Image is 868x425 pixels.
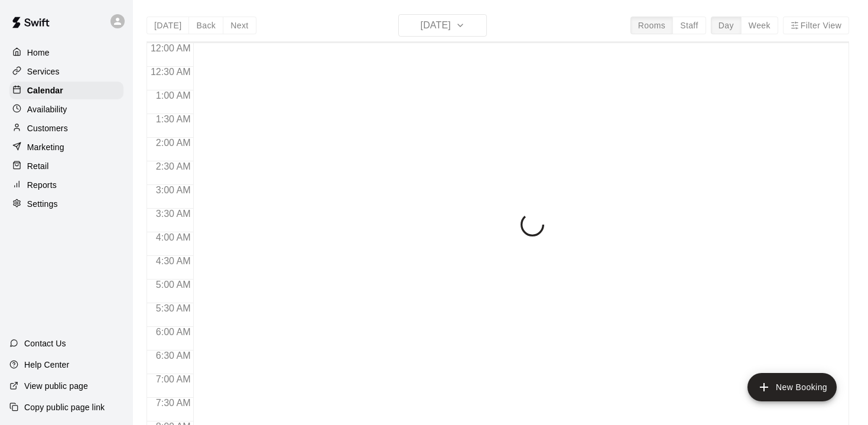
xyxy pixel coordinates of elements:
span: 7:00 AM [153,374,194,384]
span: 1:00 AM [153,90,194,100]
span: 2:30 AM [153,161,194,171]
a: Reports [9,176,123,194]
p: Availability [27,103,67,115]
span: 3:30 AM [153,209,194,219]
p: Services [27,66,60,77]
p: Marketing [27,141,64,153]
p: Home [27,47,50,59]
a: Calendar [9,82,123,99]
span: 1:30 AM [153,114,194,124]
a: Marketing [9,138,123,156]
span: 4:00 AM [153,232,194,242]
span: 7:30 AM [153,398,194,408]
button: add [747,373,837,401]
a: Customers [9,119,123,137]
span: 6:30 AM [153,351,194,361]
span: 6:00 AM [153,327,194,337]
span: 3:00 AM [153,185,194,195]
p: Contact Us [24,338,66,349]
span: 2:00 AM [153,138,194,148]
a: Availability [9,100,123,118]
p: Retail [27,160,49,172]
p: View public page [24,380,88,392]
span: 4:30 AM [153,256,194,266]
a: Retail [9,157,123,175]
a: Settings [9,195,123,213]
span: 5:00 AM [153,280,194,290]
p: Reports [27,179,57,191]
span: 12:30 AM [148,67,194,77]
a: Services [9,63,123,80]
a: Home [9,44,123,61]
p: Help Center [24,359,69,371]
p: Settings [27,198,58,210]
span: 12:00 AM [148,43,194,53]
p: Customers [27,122,68,134]
p: Calendar [27,85,63,96]
p: Copy public page link [24,401,105,413]
span: 5:30 AM [153,303,194,313]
